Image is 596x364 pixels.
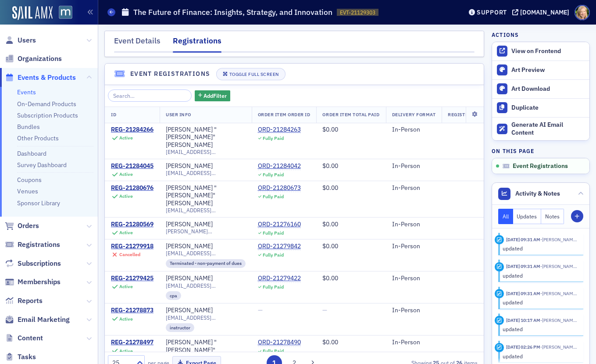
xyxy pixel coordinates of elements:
h4: On this page [492,147,590,155]
div: Registrations [173,35,221,53]
span: Event Registrations [513,162,568,170]
span: $0.00 [322,242,338,250]
a: Registrations [5,240,60,250]
a: Tasks [5,352,36,362]
div: In-Person [392,243,436,250]
a: [PERSON_NAME] [166,307,213,314]
span: [EMAIL_ADDRESS][DOMAIN_NAME] [166,170,246,176]
a: ORD-21278490 [258,339,301,346]
div: instructor [166,323,194,332]
span: Order Item Order ID [258,111,310,118]
a: Bundles [17,123,40,131]
a: Sponsor Library [17,199,60,207]
div: In-Person [392,339,436,346]
a: ORD-21279422 [258,275,301,282]
button: AddFilter [195,90,231,101]
div: [PERSON_NAME] [166,243,213,250]
a: Reports [5,296,43,306]
input: Search… [108,89,192,102]
div: REG-21284266 [111,126,153,134]
time: 9/23/2025 09:31 AM [506,236,540,243]
div: In-Person [392,275,436,282]
div: REG-21284045 [111,162,153,170]
div: REG-21279425 [111,275,153,282]
span: Delivery Format [392,111,436,118]
button: All [498,209,513,224]
span: [PERSON_NAME][EMAIL_ADDRESS][DOMAIN_NAME] [166,228,246,235]
a: Dashboard [17,150,46,157]
div: Update [495,343,504,352]
img: SailAMX [12,6,53,20]
time: 9/19/2025 10:17 AM [506,317,540,323]
span: Sarah Knight [540,344,577,350]
div: Art Download [511,85,585,93]
span: Subscriptions [18,259,61,268]
div: [DOMAIN_NAME] [520,8,569,16]
a: Content [5,333,43,343]
a: Events & Products [5,73,76,82]
span: [EMAIL_ADDRESS][DOMAIN_NAME] [166,207,246,214]
span: Activity & Notes [515,189,560,198]
span: [EMAIL_ADDRESS][DOMAIN_NAME] [166,282,246,289]
button: Generate AI Email Content [492,117,589,141]
span: User Info [166,111,191,118]
a: Memberships [5,277,61,287]
div: Update [495,289,504,298]
a: ORD-21284042 [258,162,301,170]
span: $0.00 [322,338,338,346]
div: Active [119,193,133,199]
div: Update [495,235,504,244]
a: Users [5,36,36,45]
span: Content [18,333,43,343]
span: ID [111,111,116,118]
div: ORD-21284263 [258,126,301,134]
div: In-Person [392,126,436,134]
a: Art Download [492,79,589,98]
div: Fully Paid [263,194,284,200]
span: Tasks [18,352,36,362]
time: 9/23/2025 09:31 AM [506,263,540,269]
div: cpa [166,291,181,300]
span: $0.00 [322,220,338,228]
div: [PERSON_NAME] "[PERSON_NAME]" [PERSON_NAME] [166,184,246,207]
div: In-Person [392,307,436,314]
time: 9/23/2025 09:31 AM [506,290,540,296]
div: ORD-21280673 [258,184,301,192]
span: $0.00 [322,125,338,133]
a: [PERSON_NAME] "[PERSON_NAME]" [PERSON_NAME] [166,339,246,362]
span: Events & Products [18,73,76,82]
div: ORD-21276160 [258,221,301,228]
a: Events [17,88,36,96]
a: Organizations [5,54,62,64]
div: Toggle Full Screen [229,72,279,77]
a: Venues [17,187,38,195]
a: [PERSON_NAME] "[PERSON_NAME]" [PERSON_NAME] [166,126,246,149]
button: Duplicate [492,98,589,117]
a: Email Marketing [5,315,70,325]
a: Survey Dashboard [17,161,67,169]
button: Notes [541,209,564,224]
span: Order Item Total Paid [322,111,379,118]
a: REG-21280569 [111,221,153,228]
span: Orders [18,221,39,231]
a: On-Demand Products [17,100,76,108]
div: [PERSON_NAME] [166,275,213,282]
a: REG-21278873 [111,307,153,314]
div: Fully Paid [263,284,284,290]
a: REG-21280676 [111,184,153,192]
span: $0.00 [322,162,338,170]
a: Subscriptions [5,259,61,268]
div: Active [119,284,133,289]
div: In-Person [392,184,436,192]
div: ORD-21279842 [258,243,301,250]
div: updated [503,271,578,279]
div: View on Frontend [511,47,585,55]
